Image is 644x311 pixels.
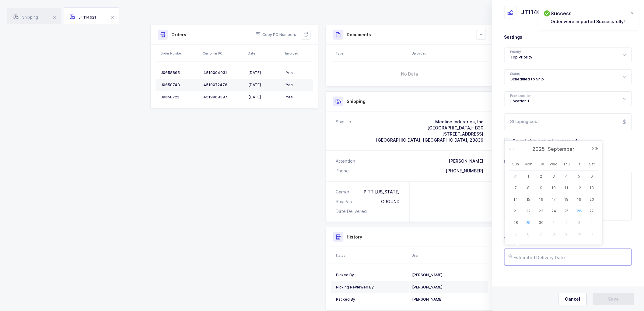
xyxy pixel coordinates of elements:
span: 12 [576,184,583,192]
th: Fri [573,158,586,171]
span: 25 [563,207,570,215]
div: J0058805 [161,70,198,75]
span: 22 [525,207,532,215]
th: Sat [586,158,598,171]
span: 9 [537,184,545,192]
div: Medline Industries, Inc [376,119,483,125]
span: 1 [550,219,558,226]
span: 24 [550,207,558,215]
div: Customer PO [203,51,244,56]
span: 30 [537,219,545,226]
span: 6 [525,231,532,238]
div: 4519069397 [203,95,243,100]
th: Mon [522,158,535,171]
span: 3 [576,219,583,226]
button: Previous Month [512,147,516,150]
div: J0058722 [161,95,198,100]
div: Ship Via [336,199,354,205]
span: 2 [563,219,570,226]
span: 26 [576,207,583,215]
div: [PHONE_NUMBER] [446,168,483,174]
span: 15 [525,196,532,203]
span: Yes [286,83,293,87]
th: Tue [535,158,548,171]
span: 27 [588,207,596,215]
span: 8 [525,184,532,192]
div: User [411,253,487,258]
h3: Documents [347,32,371,38]
h3: Settings [504,34,632,40]
button: Copy PO Numbers [255,32,296,38]
div: 4519072476 [203,83,243,87]
div: [DATE] [248,95,281,100]
div: Ship To [336,119,351,143]
div: GROUND [381,199,400,205]
span: 4 [563,173,570,180]
span: 21 [512,207,520,215]
div: [PERSON_NAME] [412,273,483,277]
span: 18 [563,196,570,203]
h2: Success [551,10,625,17]
button: Next Month [591,147,595,150]
span: 5 [576,173,583,180]
div: [DATE] [248,83,281,87]
span: 10 [576,231,583,238]
span: 13 [588,184,596,192]
span: 8 [550,231,558,238]
span: 11 [563,184,570,192]
span: 14 [512,196,520,203]
div: [DATE] [248,70,281,75]
span: 6 [588,173,596,180]
div: Date Delivered [336,208,369,214]
button: Previous Year [509,147,512,150]
div: Type [336,51,408,56]
div: Date [248,51,282,56]
span: Save [608,296,619,302]
h3: Shipping & Delivery [504,235,632,241]
h3: Shipping [347,98,366,104]
span: 28 [512,219,520,226]
span: Shipping [13,15,38,19]
div: Packed By [336,297,407,302]
span: 1 [525,173,532,180]
div: JT114621 [521,9,547,16]
span: 29 [525,219,532,226]
span: 7 [512,184,520,192]
span: 20 [588,196,596,203]
span: 17 [550,196,558,203]
span: 11 [588,231,596,238]
div: [PERSON_NAME] [412,285,483,290]
span: 16 [537,196,545,203]
span: 2 [537,173,545,180]
div: Picked By [336,273,407,277]
span: 9 [563,231,570,238]
span: 3 [550,173,558,180]
h3: Orders [171,32,186,38]
span: 5 [512,231,520,238]
span: JT114621 [70,15,96,19]
span: 7 [537,231,545,238]
div: PITT [US_STATE] [364,189,400,195]
div: [PERSON_NAME] [412,297,483,302]
div: Picking Reviewed By [336,285,407,290]
div: [PERSON_NAME] [449,158,483,164]
div: Phone [336,168,349,174]
span: Yes [286,70,293,75]
span: Yes [286,95,293,99]
div: Status [336,253,408,258]
span: No Data [370,65,449,83]
p: Order were imported Successfully! [551,18,625,25]
span: Do not ship out until approved [510,138,577,144]
button: Save [593,293,634,305]
div: J0058748 [161,83,198,87]
span: 19 [576,196,583,203]
th: Thu [560,158,573,171]
div: Invoiced [285,51,311,56]
span: 31 [512,173,520,180]
div: 4519094931 [203,70,243,75]
div: Carrier [336,189,352,195]
div: Attention [336,158,355,164]
span: Cancel [565,296,580,302]
span: September [547,146,576,152]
